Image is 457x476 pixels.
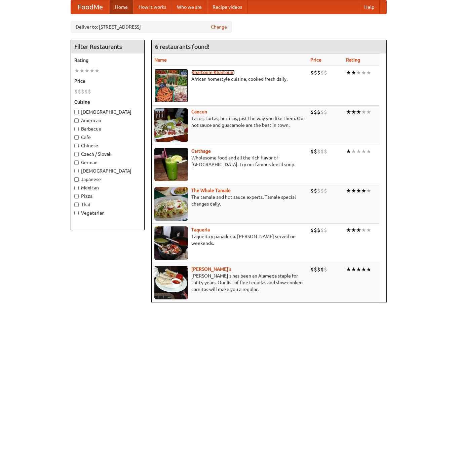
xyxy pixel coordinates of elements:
[154,187,188,221] img: wholetamale.jpg
[320,108,324,116] li: $
[191,148,211,154] a: Carthage
[74,159,141,166] label: German
[74,134,141,141] label: Cafe
[317,108,320,116] li: $
[74,176,141,183] label: Japanese
[71,0,110,14] a: FoodMe
[317,148,320,155] li: $
[361,226,366,234] li: ★
[346,226,351,234] li: ★
[351,187,356,194] li: ★
[110,0,133,14] a: Home
[74,125,141,132] label: Barbecue
[154,76,305,82] p: African homestyle cuisine, cooked fresh daily.
[74,160,79,165] input: German
[88,88,91,95] li: $
[346,148,351,155] li: ★
[207,0,247,14] a: Recipe videos
[154,233,305,247] p: Taqueria y panaderia. [PERSON_NAME] served on weekends.
[310,226,314,234] li: $
[324,108,327,116] li: $
[74,152,79,156] input: Czech / Slovak
[346,108,351,116] li: ★
[310,148,314,155] li: $
[89,67,94,74] li: ★
[366,266,371,273] li: ★
[74,194,79,198] input: Pizza
[191,227,210,232] a: Taqueria
[366,69,371,76] li: ★
[191,188,231,193] a: The Whole Tamale
[351,148,356,155] li: ★
[314,148,317,155] li: $
[361,187,366,194] li: ★
[74,118,79,123] input: American
[359,0,380,14] a: Help
[74,127,79,131] input: Barbecue
[191,70,235,75] a: Khartoum Khartoum
[74,201,141,208] label: Thai
[356,187,361,194] li: ★
[74,169,79,173] input: [DEMOGRAPHIC_DATA]
[320,266,324,273] li: $
[324,226,327,234] li: $
[74,186,79,190] input: Mexican
[310,187,314,194] li: $
[74,117,141,124] label: American
[356,266,361,273] li: ★
[74,193,141,199] label: Pizza
[191,266,231,272] b: [PERSON_NAME]'s
[361,108,366,116] li: ★
[191,109,207,114] b: Cancun
[74,88,78,95] li: $
[74,203,79,207] input: Thai
[81,88,84,95] li: $
[71,21,232,33] div: Deliver to: [STREET_ADDRESS]
[74,184,141,191] label: Mexican
[361,69,366,76] li: ★
[74,67,79,74] li: ★
[324,187,327,194] li: $
[366,187,371,194] li: ★
[346,187,351,194] li: ★
[133,0,172,14] a: How it works
[79,67,84,74] li: ★
[74,135,79,140] input: Cafe
[310,108,314,116] li: $
[346,57,360,63] a: Rating
[154,154,305,168] p: Wholesome food and all the rich flavor of [GEOGRAPHIC_DATA]. Try our famous lentil soup.
[351,226,356,234] li: ★
[154,226,188,260] img: taqueria.jpg
[314,108,317,116] li: $
[310,266,314,273] li: $
[154,194,305,207] p: The tamale and hot sauce experts. Tamale special changes daily.
[366,226,371,234] li: ★
[172,0,207,14] a: Who we are
[361,266,366,273] li: ★
[74,109,141,115] label: [DEMOGRAPHIC_DATA]
[317,266,320,273] li: $
[314,266,317,273] li: $
[320,69,324,76] li: $
[310,57,321,63] a: Price
[314,69,317,76] li: $
[314,187,317,194] li: $
[84,88,88,95] li: $
[356,69,361,76] li: ★
[324,266,327,273] li: $
[74,144,79,148] input: Chinese
[74,99,141,105] h5: Cuisine
[155,43,210,50] ng-pluralize: 6 restaurants found!
[317,69,320,76] li: $
[74,177,79,182] input: Japanese
[356,148,361,155] li: ★
[351,69,356,76] li: ★
[154,266,188,299] img: pedros.jpg
[366,148,371,155] li: ★
[154,57,167,63] a: Name
[366,108,371,116] li: ★
[154,115,305,129] p: Tacos, tortas, burritos, just the way you like them. Our hot sauce and guacamole are the best in ...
